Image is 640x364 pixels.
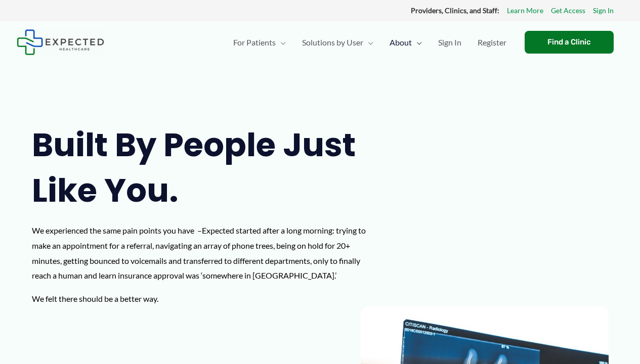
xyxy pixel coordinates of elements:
span: About [390,25,412,60]
span: Menu Toggle [363,25,373,60]
span: Solutions by User [302,25,363,60]
a: Get Access [551,4,585,17]
p: We experienced the same pain points you have – [32,223,378,283]
p: We felt there should be a better way. [32,291,378,306]
span: Sign In [438,25,461,60]
span: Register [478,25,506,60]
span: Menu Toggle [276,25,286,60]
a: Find a Clinic [525,31,614,54]
a: Sign In [593,4,614,17]
strong: Providers, Clinics, and Staff: [411,6,499,15]
a: For PatientsMenu Toggle [225,25,294,60]
a: AboutMenu Toggle [381,25,430,60]
a: Sign In [430,25,470,60]
img: Expected Healthcare Logo - side, dark font, small [17,29,104,55]
span: For Patients [233,25,276,60]
a: Learn More [507,4,543,17]
h1: Built by people just like you. [32,122,378,213]
span: Menu Toggle [412,25,422,60]
a: Register [470,25,515,60]
nav: Primary Site Navigation [225,25,515,60]
a: Solutions by UserMenu Toggle [294,25,381,60]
